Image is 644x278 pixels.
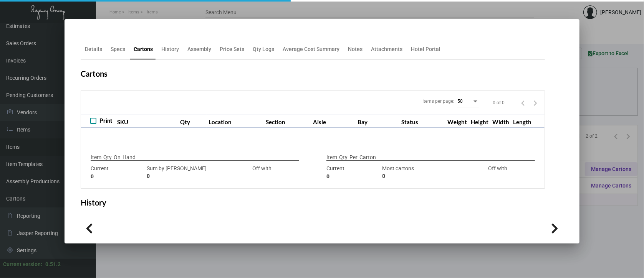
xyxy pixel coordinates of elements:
div: Items per page: [422,98,454,105]
div: Details [85,45,102,53]
span: 50 [457,99,463,104]
th: Status [399,115,445,128]
p: Item [91,153,101,161]
div: Average Cost Summary [283,45,339,53]
p: Hand [123,153,136,161]
p: Qty [103,153,112,161]
th: Weight [445,115,469,128]
p: Per [349,153,358,161]
div: 0 of 0 [493,99,505,106]
div: Notes [348,45,363,53]
button: Previous page [517,97,529,109]
mat-select: Items per page: [457,98,479,104]
h2: Cartons [81,69,108,78]
th: Width [490,115,511,128]
p: On [114,153,121,161]
div: Off with [236,164,288,181]
p: Carton [359,153,376,161]
th: Bay [356,115,400,128]
th: Location [207,115,264,128]
p: Item [326,153,337,161]
div: Qty Logs [253,45,274,53]
th: Height [469,115,490,128]
p: Qty [339,153,348,161]
div: Attachments [371,45,402,53]
div: Assembly [187,45,211,53]
div: Off with [472,164,524,181]
div: Most cartons [382,164,468,181]
div: Cartons [134,45,153,53]
th: Section [264,115,311,128]
th: Length [511,115,533,128]
div: Current [91,164,143,181]
div: Current [326,164,379,181]
span: Print [99,116,112,125]
div: Price Sets [220,45,244,53]
div: 0.51.2 [45,260,61,268]
div: Current version: [3,260,42,268]
th: Qty [178,115,207,128]
div: History [161,45,179,53]
h2: History [81,198,106,207]
div: Sum by [PERSON_NAME] [147,164,232,181]
div: Hotel Portal [411,45,440,53]
button: Next page [529,97,541,109]
th: Aisle [311,115,356,128]
th: SKU [115,115,178,128]
div: Specs [111,45,125,53]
